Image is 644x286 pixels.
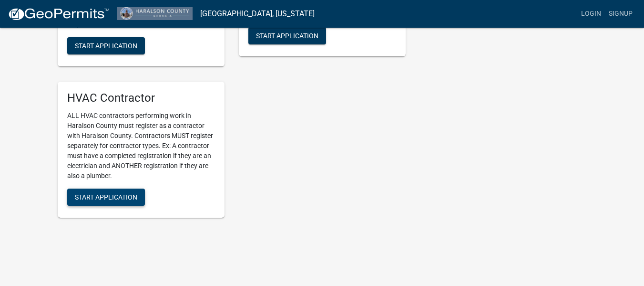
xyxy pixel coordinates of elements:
[577,5,605,23] a: Login
[67,37,145,54] button: Start Application
[256,32,318,40] span: Start Application
[67,189,145,206] button: Start Application
[67,111,215,181] p: ALL HVAC contractors performing work in Haralson County must register as a contractor with Harals...
[200,6,315,22] a: [GEOGRAPHIC_DATA], [US_STATE]
[75,193,137,201] span: Start Application
[248,27,326,44] button: Start Application
[117,7,193,20] img: Haralson County, Georgia
[605,5,636,23] a: Signup
[67,91,215,105] h5: HVAC Contractor
[75,42,137,50] span: Start Application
